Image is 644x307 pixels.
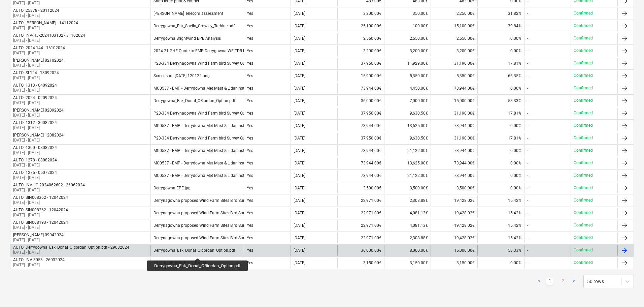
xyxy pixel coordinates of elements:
div: [DATE] [294,211,305,215]
div: 4,081.13€ [384,220,431,231]
div: [DATE] [294,11,305,16]
span: 0.00% [510,86,521,91]
p: [DATE] - [DATE] [13,175,57,181]
div: [DATE] [294,49,305,53]
div: 4,450.00€ [384,83,431,94]
div: [DATE] [294,111,305,116]
div: Derrygowna_Esk_Donal_ORiordan_Option.pdf [154,248,235,253]
div: 22,971.00€ [337,195,384,206]
div: - [527,49,528,53]
div: 25,100.00€ [337,21,384,31]
span: 0.00% [510,173,521,178]
div: Yes [244,145,291,156]
p: [DATE] - [DATE] [13,262,65,268]
div: MC0537 - EMP - Derrydowna Met Mast & Lidar install [154,86,249,91]
div: P23-334 Derrynagowna Wind Farm bird Survey Quote Summer 2024# [154,111,280,116]
span: 0.00% [510,186,521,190]
a: Page 2 [559,277,567,285]
div: 73,944.00€ [337,83,384,94]
div: - [527,186,528,190]
div: AUTO: [PERSON_NAME] - 14112024 [13,21,78,25]
div: - [527,173,528,178]
div: 15,900.00€ [337,70,384,81]
div: Yes [244,170,291,181]
div: [DATE] [294,248,305,253]
div: 73,944.00€ [337,170,384,181]
span: 58.33% [508,248,521,253]
div: Yes [244,70,291,81]
p: [DATE] - [DATE] [13,150,57,156]
div: Yes [244,133,291,144]
div: [PERSON_NAME] 02102024 [13,58,64,63]
div: [DATE] [294,36,305,41]
div: - [527,36,528,41]
div: 73,944.00€ [431,120,477,131]
span: 17.81% [508,136,521,141]
div: - [527,211,528,215]
p: [DATE] - [DATE] [13,187,85,193]
p: Confirmed [574,98,593,103]
div: 5,350.00€ [431,70,477,81]
div: 23-016 [GEOGRAPHIC_DATA] [154,260,206,265]
p: Confirmed [574,85,593,91]
div: Yes [244,58,291,69]
div: 3,200.00€ [337,45,384,56]
div: 73,944.00€ [337,158,384,168]
div: 21,122.00€ [384,145,431,156]
div: AUTO: SI-124 - 13092024 [13,70,59,75]
a: Page 1 is your current page [546,277,554,285]
div: AUTO: SIN008362 - 12042024 [13,195,68,200]
span: 0.00% [510,260,521,265]
div: AUTO: 2024 - 02092024 [13,95,57,100]
div: Yes [244,220,291,231]
div: Yes [244,95,291,106]
div: [PERSON_NAME] 09042024 [13,233,64,237]
p: [DATE] - [DATE] [13,63,64,68]
div: - [527,161,528,165]
iframe: Chat Widget [610,275,644,307]
p: [DATE] - [DATE] [13,25,78,31]
div: - [527,11,528,16]
div: [PERSON_NAME] 02092024 [13,108,64,113]
div: [DATE] [294,123,305,128]
div: 2,250.00€ [431,8,477,19]
div: - [527,136,528,141]
div: 31,190.00€ [431,133,477,144]
div: Derrygowna Brightwind EPE Analysis [154,36,221,41]
div: 2,308.88€ [384,233,431,243]
div: 5,350.00€ [384,70,431,81]
p: Confirmed [574,222,593,228]
p: Confirmed [574,260,593,266]
p: Confirmed [574,35,593,41]
div: Derrygowna EPE.jpg [154,186,191,190]
div: 7,000.00€ [384,95,431,106]
p: Confirmed [574,185,593,191]
div: 73,944.00€ [337,120,384,131]
div: 2,308.88€ [384,195,431,206]
div: 15,000.00€ [431,95,477,106]
div: - [527,248,528,253]
div: - [527,111,528,116]
div: 2,550.00€ [431,33,477,44]
p: Confirmed [574,73,593,79]
span: 0.00% [510,148,521,153]
div: 31,190.00€ [431,108,477,119]
div: Derrynagowna proposed Wind Farm Sites Bird Survey Quote Winter 23-24.pdf [154,211,294,215]
p: [DATE] - [DATE] [13,100,57,106]
div: Yes [244,45,291,56]
div: 3,150.00€ [384,257,431,268]
p: [DATE] - [DATE] [13,250,129,255]
div: Yes [244,195,291,206]
div: 13,625.00€ [384,158,431,168]
p: Confirmed [574,135,593,141]
div: 350.00€ [384,8,431,19]
div: AUTO: 2024-144 - 16102024 [13,45,65,50]
p: [DATE] - [DATE] [13,50,65,56]
div: AUTO: INV-3053 - 26032024 [13,257,65,262]
div: - [527,223,528,228]
div: Yes [244,21,291,31]
p: [DATE] - [DATE] [13,200,68,206]
span: 0.00% [510,49,521,53]
p: [DATE] - [DATE] [13,38,85,43]
div: 19,428.02€ [431,195,477,206]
